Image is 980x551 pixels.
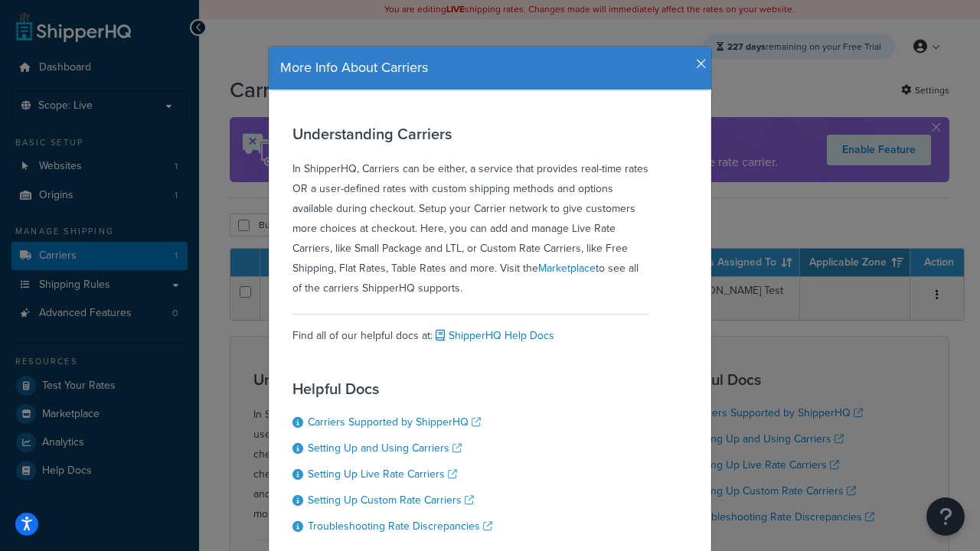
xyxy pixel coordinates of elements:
a: Setting Up and Using Carriers [308,440,462,456]
div: In ShipperHQ, Carriers can be either, a service that provides real-time rates OR a user-defined r... [292,126,649,298]
a: ShipperHQ Help Docs [433,328,554,344]
a: Setting Up Live Rate Carriers [308,466,457,482]
a: Troubleshooting Rate Discrepancies [308,518,492,534]
a: Setting Up Custom Rate Carriers [308,492,474,508]
a: Marketplace [538,260,596,276]
h3: Helpful Docs [292,380,492,397]
h4: More Info About Carriers [280,58,700,78]
div: Find all of our helpful docs at: [292,314,649,346]
h3: Understanding Carriers [292,126,649,142]
a: Carriers Supported by ShipperHQ [308,414,481,430]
